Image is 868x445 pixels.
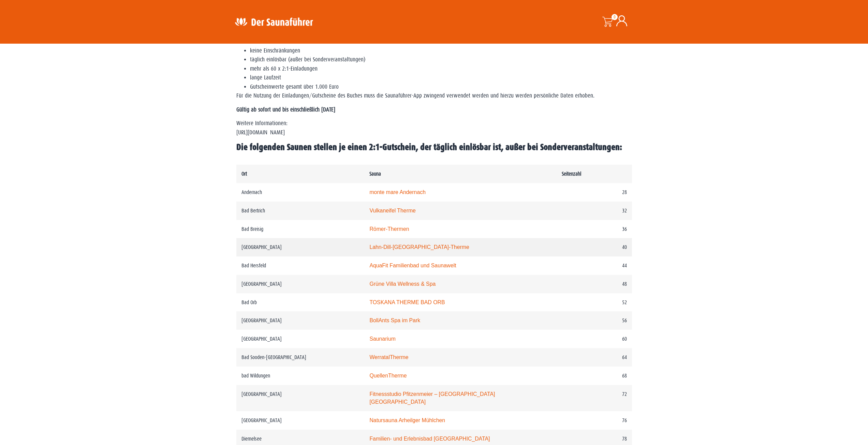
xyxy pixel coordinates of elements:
[369,336,396,342] a: Saunarium
[557,385,632,412] td: 72
[236,311,365,330] td: [GEOGRAPHIC_DATA]
[236,256,365,275] td: Bad Hersfeld
[236,142,622,152] span: Die folgenden Saunen stellen je einen 2:1-Gutschein, der täglich einlösbar ist, außer bei Sonderv...
[236,119,632,137] p: Weitere Informationen: [URL][DOMAIN_NAME]
[250,46,632,55] li: keine Einschränkungen
[369,208,416,213] a: Vulkaneifel Therme
[369,373,407,379] a: QuellenTherme
[250,55,632,64] li: täglich einlösbar (außer bei Sonderveranstaltungen)
[369,263,456,268] a: AquaFit Familienbad und Saunawelt
[369,317,420,323] a: BollAnts Spa im Park
[557,238,632,256] td: 40
[236,385,365,412] td: [GEOGRAPHIC_DATA]
[369,244,469,250] a: Lahn-Dill-[GEOGRAPHIC_DATA]-Therme
[557,411,632,430] td: 76
[236,367,365,385] td: bad Wildungen
[369,354,408,360] a: WerratalTherme
[369,171,381,177] strong: Sauna
[236,348,365,367] td: Bad Sooden-[GEOGRAPHIC_DATA]
[557,256,632,275] td: 44
[236,275,365,293] td: [GEOGRAPHIC_DATA]
[369,189,426,195] a: monte mare Andernach
[612,14,618,20] span: 0
[562,171,581,177] strong: Seitenzahl
[250,73,632,82] li: lange Laufzeit
[236,91,632,100] p: Für die Nutzung der Einladungen/Gutscheine des Buches muss die Saunaführer-App zwingend verwendet...
[250,64,632,73] li: mehr als 60 x 2:1-Einladungen
[557,202,632,220] td: 32
[557,348,632,367] td: 64
[369,417,445,423] a: Natursauna Arheilger Mühlchen
[557,330,632,348] td: 60
[236,183,365,202] td: Andernach
[369,391,495,405] a: Fitnessstudio Pfitzenmeier – [GEOGRAPHIC_DATA] [GEOGRAPHIC_DATA]
[369,226,409,232] a: Römer-Thermen
[236,293,365,312] td: Bad Orb
[236,202,365,220] td: Bad Bertrich
[236,106,335,113] strong: Gültig ab sofort und bis einschließlich [DATE]
[236,330,365,348] td: [GEOGRAPHIC_DATA]
[241,171,247,177] strong: Ort
[369,281,436,287] a: Grüne Villa Wellness & Spa
[250,83,632,91] li: Gutscheinwerte gesamt über 1.000 Euro
[557,367,632,385] td: 68
[557,293,632,312] td: 52
[369,299,445,305] a: TOSKANA THERME BAD ORB
[236,411,365,430] td: [GEOGRAPHIC_DATA]
[557,275,632,293] td: 48
[557,220,632,238] td: 36
[236,220,365,238] td: Bad Breisig
[369,436,490,442] a: Familien- und Erlebnisbad [GEOGRAPHIC_DATA]
[557,183,632,202] td: 28
[557,311,632,330] td: 56
[236,238,365,256] td: [GEOGRAPHIC_DATA]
